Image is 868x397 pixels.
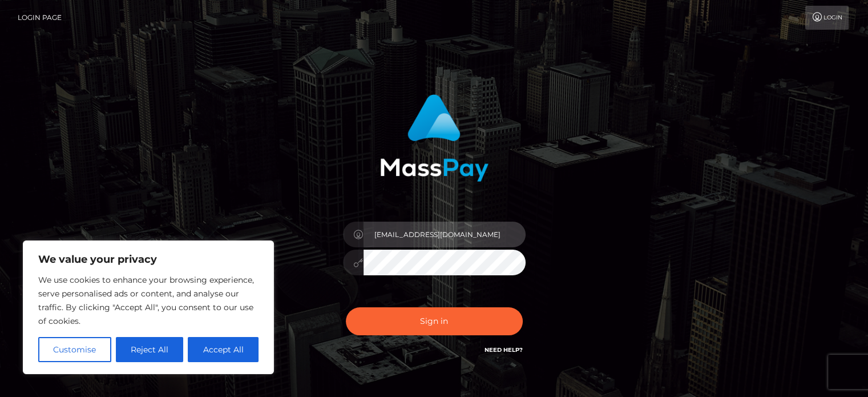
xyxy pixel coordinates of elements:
[38,273,259,328] p: We use cookies to enhance your browsing experience, serve personalised ads or content, and analys...
[18,6,62,30] a: Login Page
[38,252,259,266] p: We value your privacy
[188,337,259,362] button: Accept All
[805,6,849,30] a: Login
[116,337,184,362] button: Reject All
[380,94,488,182] img: MassPay Login
[346,307,523,335] button: Sign in
[38,337,111,362] button: Customise
[23,240,274,374] div: We value your privacy
[485,346,523,354] a: Need Help?
[364,222,526,247] input: Username...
